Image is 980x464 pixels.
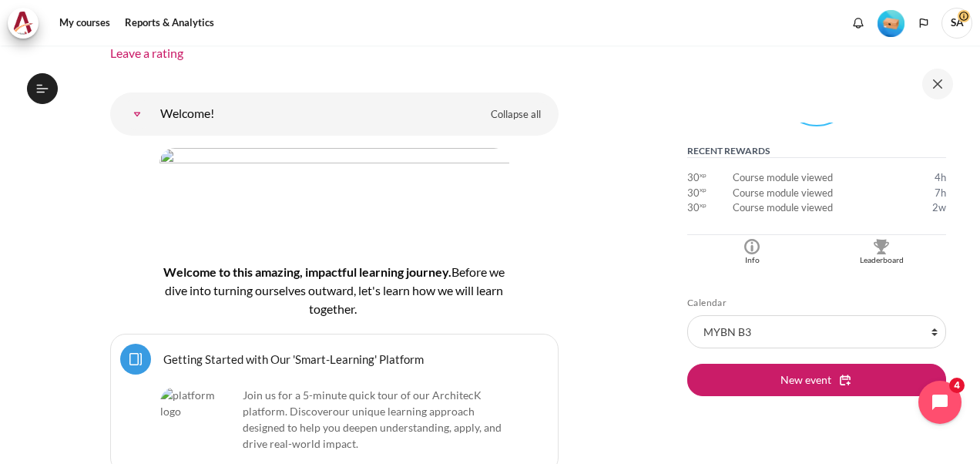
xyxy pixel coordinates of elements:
[733,170,911,186] td: Course module viewed
[160,387,508,452] p: Join us for a 5-minute quick tour of our ArchitecK platform. Discover
[911,200,946,216] td: Wednesday, 3 September 2025, 1:48 PM
[54,8,116,39] a: My courses
[687,145,946,158] h5: Recent rewards
[878,10,904,37] img: Level #1
[687,364,946,396] button: New event
[733,186,911,201] td: Course module viewed
[691,254,813,267] div: Info
[780,372,831,388] span: New event
[165,264,505,316] span: efore we dive into turning ourselves outward, let's learn how we will learn together.
[941,8,972,39] span: SA
[163,351,424,366] a: Getting Started with Our 'Smart-Learning' Platform
[479,102,552,128] a: Collapse all
[160,387,237,463] img: platform logo
[700,188,706,192] span: xp
[700,203,706,207] span: xp
[821,254,942,267] div: Leaderboard
[110,45,183,60] a: Leave a rating
[700,173,706,177] span: xp
[912,12,935,35] button: Languages
[8,8,46,39] a: Architeck Architeck
[687,200,700,216] span: 30
[687,170,700,186] span: 30
[687,186,700,201] span: 30
[817,235,946,267] a: Leaderboard
[243,405,502,450] span: .
[847,12,870,35] div: Show notification window with no new notifications
[687,235,817,267] a: Info
[451,264,459,279] span: B
[911,186,946,201] td: Friday, 19 September 2025, 8:20 AM
[122,99,153,129] a: Welcome!
[12,12,34,35] img: Architeck
[878,8,904,37] div: Level #1
[491,107,541,123] span: Collapse all
[733,200,911,216] td: Course module viewed
[871,8,911,37] a: Level #1
[941,8,972,39] a: User menu
[159,263,509,318] h4: Welcome to this amazing, impactful learning journey.
[119,8,220,39] a: Reports & Analytics
[243,405,502,450] span: our unique learning approach designed to help you deepen understanding, apply, and drive real-wor...
[911,170,946,186] td: Friday, 19 September 2025, 11:35 AM
[687,297,946,309] h5: Calendar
